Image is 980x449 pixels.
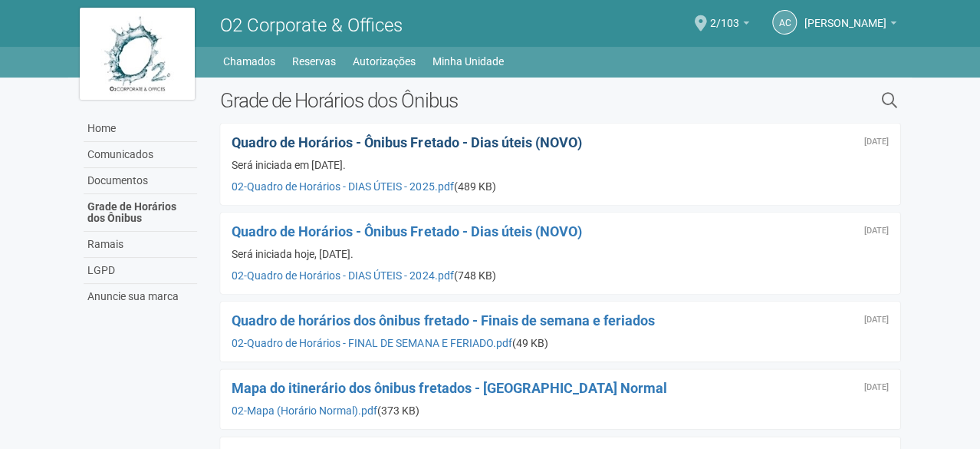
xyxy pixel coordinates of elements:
[232,223,581,239] a: Quadro de Horários - Ônibus Fretado - Dias úteis (NOVO)
[232,158,889,172] div: Será iniciada em [DATE].
[804,2,886,29] span: Anna Carolina Yorio Vianna
[232,269,889,282] div: (748 KB)
[220,15,403,36] span: O2 Corporate & Offices
[223,51,275,72] a: Chamados
[292,51,336,72] a: Reservas
[864,137,889,147] div: Sexta-feira, 24 de janeiro de 2025 às 19:36
[864,226,889,236] div: Segunda-feira, 13 de maio de 2024 às 11:08
[232,134,581,150] a: Quadro de Horários - Ônibus Fretado - Dias úteis (NOVO)
[232,269,453,282] a: 02-Quadro de Horários - DIAS ÚTEIS - 2024.pdf
[84,194,197,232] a: Grade de Horários dos Ônibus
[232,180,889,193] div: (489 KB)
[84,168,197,194] a: Documentos
[220,89,724,112] h2: Grade de Horários dos Ônibus
[232,312,654,328] a: Quadro de horários dos ônibus fretado - Finais de semana e feriados
[710,19,749,31] a: 2/103
[84,232,197,258] a: Ramais
[84,142,197,168] a: Comunicados
[232,337,511,349] a: 02-Quadro de Horários - FINAL DE SEMANA E FERIADO.pdf
[84,116,197,142] a: Home
[864,315,889,325] div: Sexta-feira, 23 de outubro de 2020 às 16:55
[232,380,666,396] a: Mapa do itinerário dos ônibus fretados - [GEOGRAPHIC_DATA] Normal
[710,2,739,29] span: 2/103
[232,404,377,417] a: 02-Mapa (Horário Normal).pdf
[232,336,889,350] div: (49 KB)
[232,404,889,418] div: (373 KB)
[353,51,416,72] a: Autorizações
[232,180,453,193] a: 02-Quadro de Horários - DIAS ÚTEIS - 2025.pdf
[864,383,889,392] div: Sexta-feira, 23 de outubro de 2020 às 16:54
[232,247,889,261] div: Será iniciada hoje, [DATE].
[804,19,896,31] a: [PERSON_NAME]
[772,10,797,35] a: AC
[84,284,197,309] a: Anuncie sua marca
[80,8,195,100] img: logo.jpg
[84,258,197,284] a: LGPD
[432,51,504,72] a: Minha Unidade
